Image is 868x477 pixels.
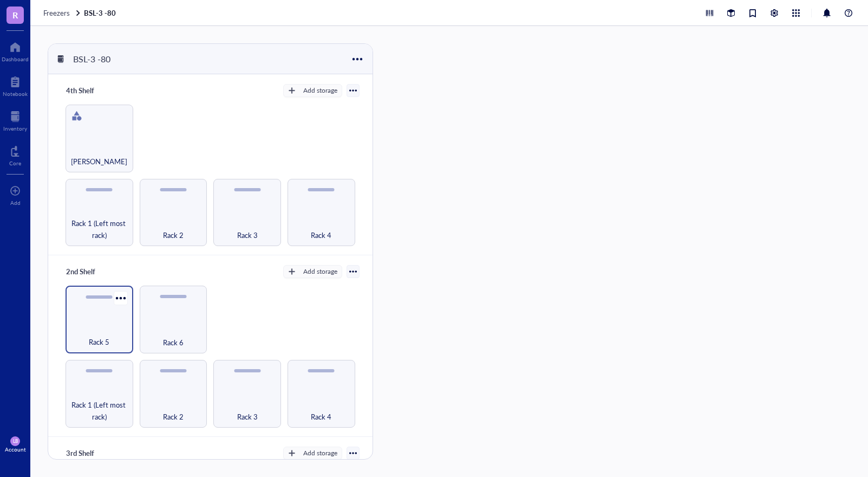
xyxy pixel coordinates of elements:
[3,108,27,132] a: Inventory
[70,217,128,241] span: Rack 1 (Left most rack)
[71,156,127,167] span: [PERSON_NAME]
[311,411,331,423] span: Rack 4
[9,160,21,166] div: Core
[70,399,128,423] span: Rack 1 (Left most rack)
[3,73,28,97] a: Notebook
[2,38,29,62] a: Dashboard
[303,448,337,458] div: Add storage
[61,446,126,461] div: 3rd Shelf
[84,8,118,18] a: BSL-3 -80
[89,336,109,348] span: Rack 5
[303,267,337,276] div: Add storage
[68,50,133,68] div: BSL-3 -80
[283,84,342,97] button: Add storage
[2,56,29,62] div: Dashboard
[303,86,337,95] div: Add storage
[237,229,258,241] span: Rack 3
[5,446,26,453] div: Account
[61,264,126,279] div: 2nd Shelf
[3,125,27,132] div: Inventory
[311,229,331,241] span: Rack 4
[61,83,126,98] div: 4th Shelf
[12,439,17,444] span: LB
[10,199,21,206] div: Add
[43,8,70,18] span: Freezers
[12,8,18,22] span: R
[283,265,342,278] button: Add storage
[9,143,21,166] a: Core
[163,337,184,349] span: Rack 6
[163,411,184,423] span: Rack 2
[283,447,342,460] button: Add storage
[3,91,28,97] div: Notebook
[163,229,184,241] span: Rack 2
[43,8,82,18] a: Freezers
[237,411,258,423] span: Rack 3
